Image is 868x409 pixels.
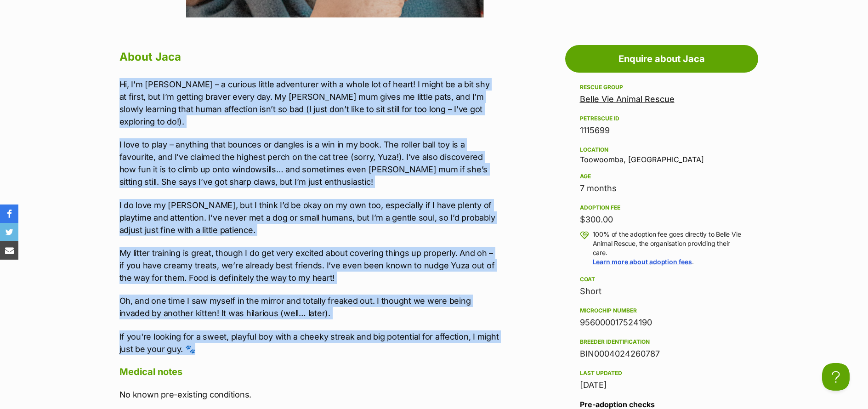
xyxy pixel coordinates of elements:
[580,379,743,392] div: [DATE]
[119,199,499,236] p: I do love my [PERSON_NAME], but I think I’d be okay on my own too, especially if I have plenty of...
[580,285,743,298] div: Short
[119,295,499,319] p: Oh, and one time I saw myself in the mirror and totally freaked out. I thought we were being inva...
[593,230,743,267] p: 100% of the adoption fee goes directly to Belle Vie Animal Rescue, the organisation providing the...
[580,213,743,226] div: $300.00
[119,78,499,128] p: Hi, I’m [PERSON_NAME] – a curious little adventurer with a whole lot of heart! I might be a bit s...
[580,144,743,164] div: Toowoomba, [GEOGRAPHIC_DATA]
[580,84,743,91] div: Rescue group
[580,369,743,377] div: Last updated
[119,247,499,284] p: My litter training is great, though I do get very excited about covering things up properly. And ...
[580,276,743,283] div: Coat
[580,182,743,195] div: 7 months
[119,138,499,188] p: I love to play – anything that bounces or dangles is a win in my book. The roller ball toy is a f...
[580,124,743,137] div: 1115699
[580,307,743,314] div: Microchip number
[119,330,499,355] p: If you're looking for a sweet, playful boy with a cheeky streak and big potential for affection, ...
[580,316,743,329] div: 956000017524190
[593,258,692,266] a: Learn more about adoption fees
[580,204,743,211] div: Adoption fee
[119,366,499,378] h4: Medical notes
[580,173,743,180] div: Age
[580,338,743,346] div: Breeder identification
[580,347,743,360] div: BIN0004024260787
[580,94,675,104] a: Belle Vie Animal Rescue
[565,45,758,73] a: Enquire about Jaca
[119,388,499,401] p: No known pre-existing conditions.
[580,146,743,153] div: Location
[822,363,850,391] iframe: Help Scout Beacon - Open
[580,115,743,122] div: PetRescue ID
[119,47,499,67] h2: About Jaca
